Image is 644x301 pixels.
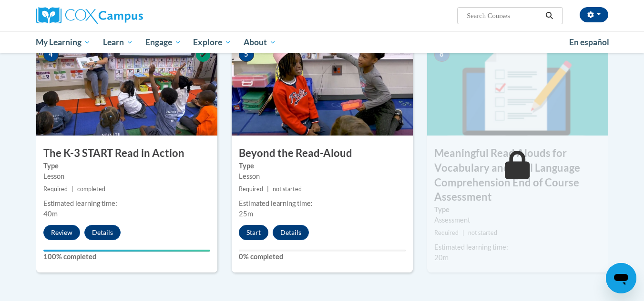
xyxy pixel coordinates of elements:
span: My Learning [36,37,91,48]
span: not started [468,229,497,236]
img: Cox Campus [36,7,143,24]
button: Start [239,225,268,240]
a: My Learning [30,31,97,53]
span: | [267,185,269,193]
span: 4 [43,48,59,62]
span: 20m [434,253,449,262]
iframe: Button to launch messaging window [606,263,636,293]
button: Search [542,10,556,21]
span: 25m [239,210,253,218]
span: Engage [145,37,181,48]
img: Course Image [427,40,608,136]
button: Account Settings [580,7,608,22]
span: | [72,185,73,193]
button: Details [84,225,121,240]
input: Search Courses [466,10,542,21]
a: Cox Campus [36,7,217,24]
div: Your progress [43,250,210,252]
div: Estimated learning time: [43,198,210,209]
h3: Beyond the Read-Aloud [232,146,413,161]
a: En español [563,32,615,52]
button: Details [273,225,309,240]
span: Required [239,185,263,193]
span: 6 [434,48,450,62]
span: About [244,37,276,48]
a: Learn [97,31,139,53]
span: not started [273,185,302,193]
span: completed [77,185,105,193]
div: Main menu [22,31,623,53]
span: 5 [239,48,254,62]
span: Required [43,185,68,193]
a: Explore [187,31,237,53]
a: About [237,31,282,53]
div: Estimated learning time: [239,198,406,209]
h3: Meaningful Read Alouds for Vocabulary and Oral Language Comprehension End of Course Assessment [427,146,608,204]
h3: The K-3 START Read in Action [36,146,217,161]
label: Type [434,204,601,215]
div: Estimated learning time: [434,242,601,252]
label: 0% completed [239,252,406,262]
span: 40m [43,210,58,218]
div: Lesson [239,171,406,182]
img: Course Image [36,40,217,136]
div: Assessment [434,215,601,225]
a: Engage [139,31,187,53]
label: Type [239,161,406,171]
span: | [462,229,464,236]
label: Type [43,161,210,171]
span: Required [434,229,459,236]
img: Course Image [232,40,413,136]
button: Review [43,225,80,240]
span: En español [569,37,609,47]
span: Learn [103,37,133,48]
div: Lesson [43,171,210,182]
span: Explore [193,37,231,48]
label: 100% completed [43,252,210,262]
